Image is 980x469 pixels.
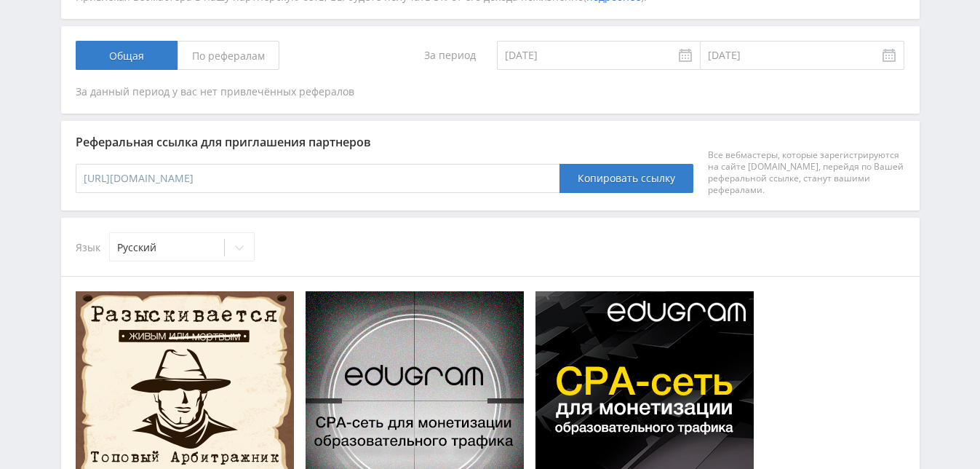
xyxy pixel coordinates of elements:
[76,232,905,261] div: Язык
[559,164,693,193] button: Копировать ссылку
[76,41,178,70] span: Общая
[178,41,279,70] span: По рефералам
[708,149,904,196] div: Все вебмастеры, которые зарегистрируются на сайте [DOMAIN_NAME], перейдя по Вашей реферальной ссы...
[76,135,905,149] div: Реферальная ссылка для приглашения партнеров
[356,41,483,70] div: За период
[76,84,905,99] div: За данный период у вас нет привлечённых рефералов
